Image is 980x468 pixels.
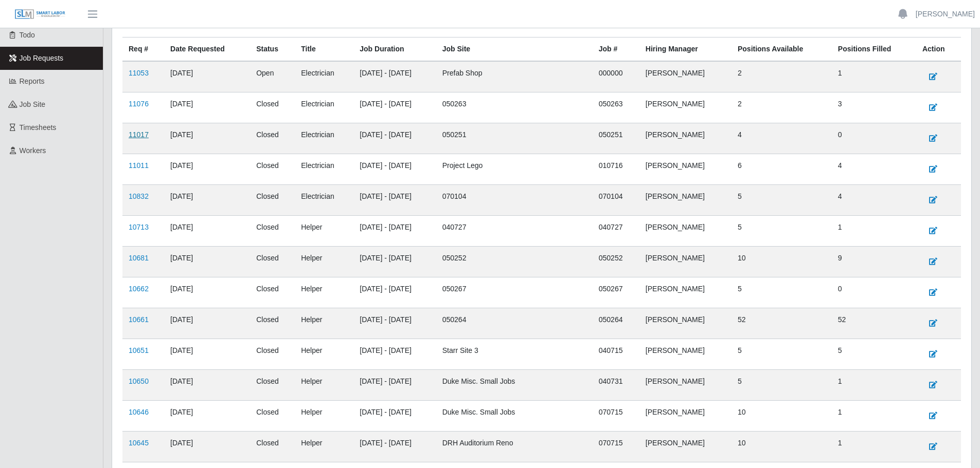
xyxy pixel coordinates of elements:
[639,154,732,184] td: [PERSON_NAME]
[353,400,436,431] td: [DATE] - [DATE]
[832,154,916,184] td: 4
[639,37,732,61] th: Hiring Manager
[732,184,832,215] td: 5
[436,277,593,308] td: 050267
[832,308,916,339] td: 52
[129,254,149,262] a: 10681
[129,285,149,293] a: 10662
[593,61,639,92] td: 000000
[732,215,832,246] td: 5
[639,339,732,369] td: [PERSON_NAME]
[353,154,436,184] td: [DATE] - [DATE]
[250,277,295,308] td: Closed
[353,92,436,123] td: [DATE] - [DATE]
[129,439,149,447] a: 10645
[436,369,593,400] td: Duke Misc. Small Jobs
[164,369,250,400] td: [DATE]
[295,61,353,92] td: Electrician
[593,400,639,431] td: 070715
[353,184,436,215] td: [DATE] - [DATE]
[250,369,295,400] td: Closed
[250,339,295,369] td: Closed
[353,308,436,339] td: [DATE] - [DATE]
[639,431,732,462] td: [PERSON_NAME]
[593,215,639,246] td: 040727
[732,277,832,308] td: 5
[732,61,832,92] td: 2
[732,37,832,61] th: Positions Available
[129,69,149,77] a: 11053
[250,92,295,123] td: Closed
[436,431,593,462] td: DRH Auditorium Reno
[164,123,250,154] td: [DATE]
[732,92,832,123] td: 2
[129,161,149,170] a: 11011
[295,123,353,154] td: Electrician
[832,184,916,215] td: 4
[593,277,639,308] td: 050267
[593,246,639,277] td: 050252
[295,308,353,339] td: Helper
[164,61,250,92] td: [DATE]
[164,215,250,246] td: [DATE]
[593,154,639,184] td: 010716
[164,37,250,61] th: Date Requested
[639,123,732,154] td: [PERSON_NAME]
[295,215,353,246] td: Helper
[164,92,250,123] td: [DATE]
[832,37,916,61] th: Positions Filled
[164,400,250,431] td: [DATE]
[129,377,149,385] a: 10650
[20,31,35,39] span: Todo
[916,9,975,20] a: [PERSON_NAME]
[129,192,149,200] a: 10832
[732,308,832,339] td: 52
[353,246,436,277] td: [DATE] - [DATE]
[832,246,916,277] td: 9
[639,215,732,246] td: [PERSON_NAME]
[20,123,57,132] span: Timesheets
[732,339,832,369] td: 5
[832,339,916,369] td: 5
[250,154,295,184] td: Closed
[129,315,149,324] a: 10661
[639,308,732,339] td: [PERSON_NAME]
[295,400,353,431] td: Helper
[250,37,295,61] th: Status
[593,431,639,462] td: 070715
[436,246,593,277] td: 050252
[732,369,832,400] td: 5
[832,369,916,400] td: 1
[295,431,353,462] td: Helper
[639,246,732,277] td: [PERSON_NAME]
[436,92,593,123] td: 050263
[593,184,639,215] td: 070104
[20,77,45,85] span: Reports
[20,54,64,62] span: Job Requests
[436,37,593,61] th: job site
[436,400,593,431] td: Duke Misc. Small Jobs
[250,61,295,92] td: Open
[295,37,353,61] th: Title
[832,215,916,246] td: 1
[250,246,295,277] td: Closed
[732,154,832,184] td: 6
[832,277,916,308] td: 0
[164,277,250,308] td: [DATE]
[436,123,593,154] td: 050251
[250,184,295,215] td: Closed
[436,308,593,339] td: 050264
[250,431,295,462] td: Closed
[436,154,593,184] td: Project Lego
[353,369,436,400] td: [DATE] - [DATE]
[593,37,639,61] th: Job #
[832,61,916,92] td: 1
[353,339,436,369] td: [DATE] - [DATE]
[295,92,353,123] td: Electrician
[250,308,295,339] td: Closed
[436,184,593,215] td: 070104
[353,61,436,92] td: [DATE] - [DATE]
[295,154,353,184] td: Electrician
[164,246,250,277] td: [DATE]
[639,277,732,308] td: [PERSON_NAME]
